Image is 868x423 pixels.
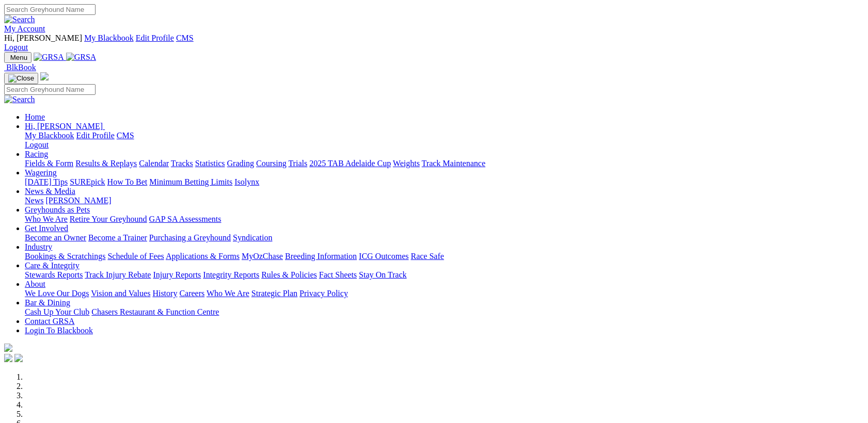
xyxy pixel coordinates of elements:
[25,150,48,158] a: Racing
[117,131,134,140] a: CMS
[179,289,204,298] a: Careers
[233,233,272,242] a: Syndication
[25,215,68,223] a: Who We Are
[411,252,444,261] a: Race Safe
[4,354,12,362] img: facebook.svg
[25,224,68,233] a: Get Involved
[25,168,57,177] a: Wagering
[25,131,864,150] div: Hi, [PERSON_NAME]
[25,307,89,316] a: Cash Up Your Club
[207,289,249,298] a: Who We Are
[8,74,34,83] img: Close
[25,289,864,298] div: About
[4,84,96,95] input: Search
[25,131,74,140] a: My Blackbook
[422,159,485,168] a: Track Maintenance
[139,159,169,168] a: Calendar
[4,4,96,15] input: Search
[25,215,864,224] div: Greyhounds as Pets
[149,215,222,223] a: GAP SA Assessments
[309,159,391,168] a: 2025 TAB Adelaide Cup
[242,252,283,261] a: MyOzChase
[25,270,864,280] div: Care & Integrity
[359,270,406,279] a: Stay On Track
[256,159,287,168] a: Coursing
[136,34,174,42] a: Edit Profile
[25,177,864,187] div: Wagering
[25,326,93,335] a: Login To Blackbook
[70,215,147,223] a: Retire Your Greyhound
[91,289,150,298] a: Vision and Values
[25,122,103,131] span: Hi, [PERSON_NAME]
[149,177,232,186] a: Minimum Betting Limits
[171,159,193,168] a: Tracks
[25,159,864,168] div: Racing
[25,298,70,307] a: Bar & Dining
[14,354,23,362] img: twitter.svg
[4,43,28,52] a: Logout
[84,34,134,42] a: My Blackbook
[4,24,45,33] a: My Account
[203,270,259,279] a: Integrity Reports
[25,233,86,242] a: Become an Owner
[25,159,73,168] a: Fields & Form
[4,73,38,84] button: Toggle navigation
[75,159,137,168] a: Results & Replays
[25,242,52,251] a: Industry
[76,131,115,140] a: Edit Profile
[10,54,27,61] span: Menu
[166,252,240,261] a: Applications & Forms
[4,95,35,104] img: Search
[152,289,177,298] a: History
[25,196,43,205] a: News
[25,112,45,121] a: Home
[25,196,864,205] div: News & Media
[45,196,111,205] a: [PERSON_NAME]
[66,53,97,62] img: GRSA
[4,34,82,42] span: Hi, [PERSON_NAME]
[34,53,64,62] img: GRSA
[251,289,297,298] a: Strategic Plan
[25,317,74,326] a: Contact GRSA
[25,252,105,261] a: Bookings & Scratchings
[88,233,147,242] a: Become a Trainer
[149,233,231,242] a: Purchasing a Greyhound
[6,63,36,72] span: BlkBook
[107,177,148,186] a: How To Bet
[25,261,80,270] a: Care & Integrity
[25,177,68,186] a: [DATE] Tips
[4,52,31,63] button: Toggle navigation
[299,289,348,298] a: Privacy Policy
[70,177,105,186] a: SUREpick
[25,233,864,242] div: Get Involved
[234,177,259,186] a: Isolynx
[25,140,49,149] a: Logout
[40,72,49,80] img: logo-grsa-white.png
[319,270,357,279] a: Fact Sheets
[261,270,317,279] a: Rules & Policies
[4,344,12,352] img: logo-grsa-white.png
[393,159,420,168] a: Weights
[25,280,45,288] a: About
[107,252,164,261] a: Schedule of Fees
[176,34,194,42] a: CMS
[4,15,35,24] img: Search
[25,187,75,196] a: News & Media
[25,205,90,214] a: Greyhounds as Pets
[25,252,864,261] div: Industry
[4,34,864,52] div: My Account
[25,122,105,131] a: Hi, [PERSON_NAME]
[25,270,83,279] a: Stewards Reports
[4,63,36,72] a: BlkBook
[25,289,89,298] a: We Love Our Dogs
[288,159,307,168] a: Trials
[359,252,408,261] a: ICG Outcomes
[91,307,219,316] a: Chasers Restaurant & Function Centre
[227,159,254,168] a: Grading
[195,159,225,168] a: Statistics
[153,270,201,279] a: Injury Reports
[285,252,357,261] a: Breeding Information
[25,307,864,317] div: Bar & Dining
[85,270,151,279] a: Track Injury Rebate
